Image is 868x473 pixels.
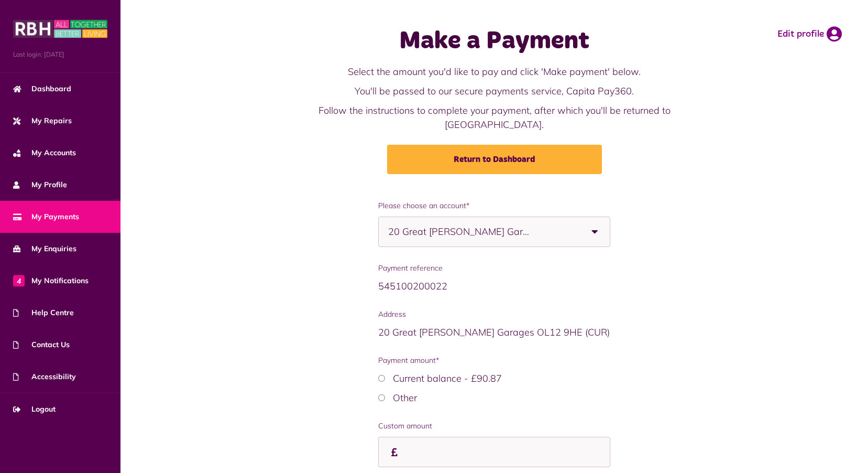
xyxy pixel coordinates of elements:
[13,50,107,59] span: Last login: [DATE]
[777,26,842,42] a: Edit profile
[318,26,671,57] h1: Make a Payment
[13,275,89,286] span: My Notifications
[393,392,417,404] label: Other
[393,372,502,384] label: Current balance - £90.87
[13,275,25,286] span: 4
[13,18,107,39] img: MyRBH
[378,421,610,432] label: Custom amount
[13,147,76,158] span: My Accounts
[378,326,610,338] span: 20 Great [PERSON_NAME] Garages OL12 9HE (CUR)
[378,200,610,211] span: Please choose an account*
[13,339,70,350] span: Contact Us
[378,355,610,366] span: Payment amount*
[13,83,71,94] span: Dashboard
[387,145,602,174] a: Return to Dashboard
[13,404,56,415] span: Logout
[388,217,532,246] span: 20 Great [PERSON_NAME] Garages, Rochdale, OL12 9HE - Garage
[13,243,76,254] span: My Enquiries
[378,280,447,292] span: 545100200022
[13,307,74,318] span: Help Centre
[318,84,671,98] p: You'll be passed to our secure payments service, Capita Pay360.
[318,64,671,79] p: Select the amount you'd like to pay and click 'Make payment' below.
[13,211,79,222] span: My Payments
[378,263,610,274] span: Payment reference
[13,371,76,382] span: Accessibility
[378,309,610,320] span: Address
[13,179,67,190] span: My Profile
[13,115,72,126] span: My Repairs
[318,103,671,132] p: Follow the instructions to complete your payment, after which you'll be returned to [GEOGRAPHIC_D...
